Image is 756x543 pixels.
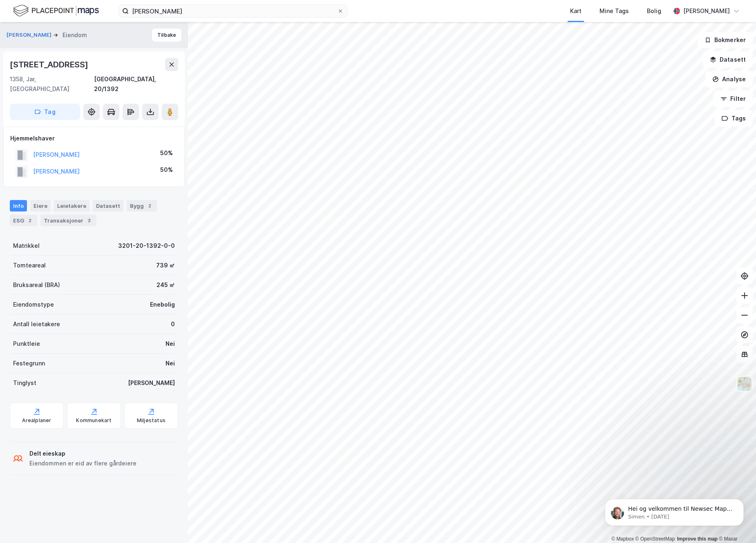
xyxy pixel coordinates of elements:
[93,200,123,211] div: Datasett
[13,241,40,251] div: Matrikkel
[677,536,718,542] a: Improve this map
[7,31,53,39] button: [PERSON_NAME]
[76,417,112,424] div: Kommunekart
[85,216,93,225] div: 3
[13,358,45,368] div: Festegrunn
[129,5,337,17] input: Søk på adresse, matrikkel, gårdeiere, leietakere eller personer
[10,58,90,71] div: [STREET_ADDRESS]
[737,376,752,392] img: Z
[145,202,154,210] div: 2
[160,148,173,158] div: 50%
[10,134,178,143] div: Hjemmelshaver
[13,300,54,309] div: Eiendomstype
[10,200,27,211] div: Info
[10,215,37,226] div: ESG
[29,449,136,458] div: Delt eieskap
[715,110,753,127] button: Tags
[40,215,96,226] div: Transaksjoner
[593,482,756,539] iframe: Intercom notifications message
[150,300,175,309] div: Enebolig
[54,200,89,211] div: Leietakere
[10,74,94,94] div: 1358, Jar, [GEOGRAPHIC_DATA]
[127,200,157,211] div: Bygg
[63,30,87,40] div: Eiendom
[171,319,175,329] div: 0
[13,339,40,349] div: Punktleie
[160,165,173,175] div: 50%
[10,104,80,120] button: Tag
[13,260,46,270] div: Tomteareal
[157,280,175,290] div: 245 ㎡
[705,71,753,87] button: Analyse
[13,4,99,18] img: logo.f888ab2527a4732fd821a326f86c7f29.svg
[13,280,60,290] div: Bruksareal (BRA)
[683,6,730,16] div: [PERSON_NAME]
[156,260,175,270] div: 739 ㎡
[570,6,582,16] div: Kart
[29,458,136,468] div: Eiendommen er eid av flere gårdeiere
[128,378,175,388] div: [PERSON_NAME]
[94,74,178,94] div: [GEOGRAPHIC_DATA], 20/1392
[599,6,629,16] div: Mine Tags
[635,536,675,542] a: OpenStreetMap
[26,216,34,225] div: 2
[611,536,634,542] a: Mapbox
[698,32,753,48] button: Bokmerker
[152,29,181,42] button: Tilbake
[714,91,753,107] button: Filter
[118,241,175,251] div: 3201-20-1392-0-0
[22,417,51,424] div: Arealplaner
[647,6,661,16] div: Bolig
[166,358,175,368] div: Nei
[13,319,60,329] div: Antall leietakere
[703,51,753,68] button: Datasett
[30,200,51,211] div: Eiere
[166,339,175,349] div: Nei
[137,417,166,424] div: Miljøstatus
[13,378,36,388] div: Tinglyst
